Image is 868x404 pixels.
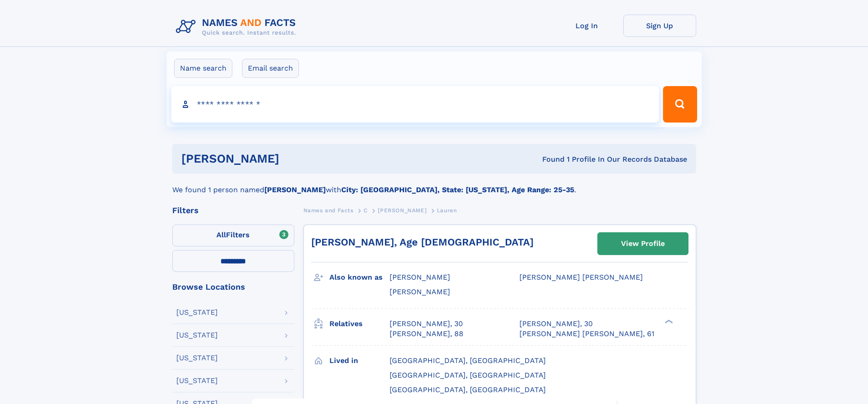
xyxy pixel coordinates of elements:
[176,309,218,316] div: [US_STATE]
[390,356,546,365] span: [GEOGRAPHIC_DATA], [GEOGRAPHIC_DATA]
[411,154,687,164] div: Found 1 Profile In Our Records Database
[264,185,326,194] b: [PERSON_NAME]
[519,273,643,281] span: [PERSON_NAME] [PERSON_NAME]
[550,15,623,37] a: Log In
[216,230,226,239] span: All
[390,371,546,379] span: [GEOGRAPHIC_DATA], [GEOGRAPHIC_DATA]
[437,207,457,214] span: Lauren
[176,332,218,339] div: [US_STATE]
[390,329,463,339] a: [PERSON_NAME], 88
[303,205,354,216] a: Names and Facts
[623,15,696,37] a: Sign Up
[176,354,218,362] div: [US_STATE]
[390,385,546,394] span: [GEOGRAPHIC_DATA], [GEOGRAPHIC_DATA]
[364,207,368,214] span: C
[311,236,534,248] a: [PERSON_NAME], Age [DEMOGRAPHIC_DATA]
[171,86,659,123] input: search input
[172,225,294,246] label: Filters
[172,283,294,291] div: Browse Locations
[519,329,654,339] a: [PERSON_NAME] [PERSON_NAME], 61
[364,205,368,216] a: C
[329,270,390,285] h3: Also known as
[341,185,574,194] b: City: [GEOGRAPHIC_DATA], State: [US_STATE], Age Range: 25-35
[329,353,390,368] h3: Lived in
[390,287,450,296] span: [PERSON_NAME]
[176,377,218,384] div: [US_STATE]
[181,153,411,164] h1: [PERSON_NAME]
[598,233,688,255] a: View Profile
[172,174,696,195] div: We found 1 person named with .
[663,318,673,324] div: ❯
[390,319,463,329] a: [PERSON_NAME], 30
[174,59,232,78] label: Name search
[329,316,390,332] h3: Relatives
[621,233,665,254] div: View Profile
[519,319,593,329] a: [PERSON_NAME], 30
[172,206,294,215] div: Filters
[172,15,303,39] img: Logo Names and Facts
[242,59,299,78] label: Email search
[390,273,450,281] span: [PERSON_NAME]
[663,86,697,123] button: Search Button
[378,205,426,216] a: [PERSON_NAME]
[378,207,426,214] span: [PERSON_NAME]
